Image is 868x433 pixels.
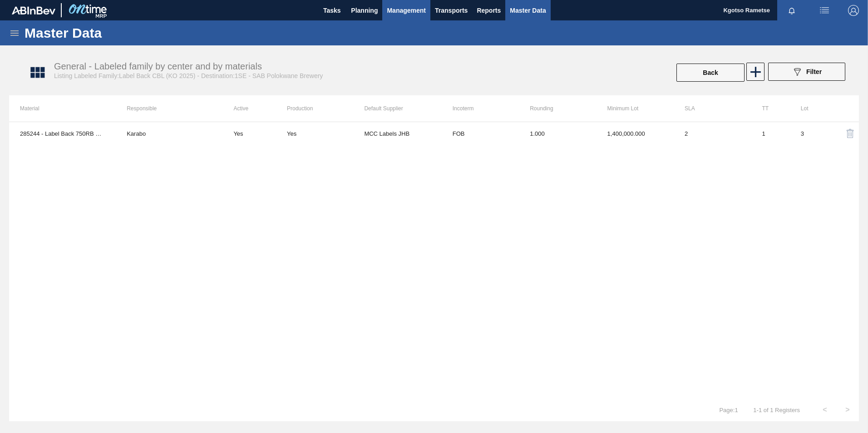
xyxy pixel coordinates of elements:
th: Responsible [116,95,222,122]
div: New labeled family by center and by Material [745,63,764,83]
button: Notifications [777,4,806,17]
button: Back [676,64,745,82]
div: Back to labeled Family [676,63,745,83]
td: Karabo [116,122,222,145]
span: Tasks [322,5,342,16]
td: 1 [519,122,596,145]
span: 1 - 1 of 1 Registers [752,407,800,413]
th: Incoterm [442,95,519,122]
button: Filter [768,63,845,81]
th: Production [287,95,364,122]
span: Reports [477,5,501,16]
span: Master Data [510,5,546,16]
th: TT [751,95,789,122]
th: Minimum Lot [597,95,674,122]
td: 1400000 [597,122,674,145]
th: Active [222,95,287,122]
td: FOB [442,122,519,145]
td: Yes [222,122,287,145]
img: Logout [848,5,859,16]
div: Filter labeled family by center and by material [764,63,850,83]
span: Management [387,5,426,16]
button: delete-icon [839,123,861,144]
span: General - Labeled family by center and by materials [54,61,262,71]
button: > [836,399,859,421]
td: 285244 - Label Back 750RB CBL (KO 2025) [9,122,116,145]
td: 2 [674,122,751,145]
th: Material [9,95,116,122]
div: Material with no Discontinuation Date [287,130,364,137]
td: MCC Labels JHB [364,122,441,145]
span: Planning [351,5,378,16]
span: Page : 1 [719,407,738,413]
h1: Master Data [25,28,186,38]
td: 1 [751,122,789,145]
div: Yes [287,130,296,137]
button: < [814,399,836,421]
span: Filter [806,68,822,75]
th: Lot [790,95,829,122]
th: Default Supplier [364,95,441,122]
img: userActions [819,5,830,16]
td: 3 [790,122,829,145]
th: Rounding [519,95,596,122]
th: SLA [674,95,751,122]
span: Transports [435,5,468,16]
img: TNhmsLtSVTkK8tSr43FrP2fwEKptu5GPRR3wAAAABJRU5ErkJggg== [12,6,55,15]
span: Listing Labeled Family:Label Back CBL (KO 2025) - Destination:1SE - SAB Polokwane Brewery [54,72,323,79]
img: delete-icon [845,128,856,139]
div: Delete Material [839,123,848,144]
